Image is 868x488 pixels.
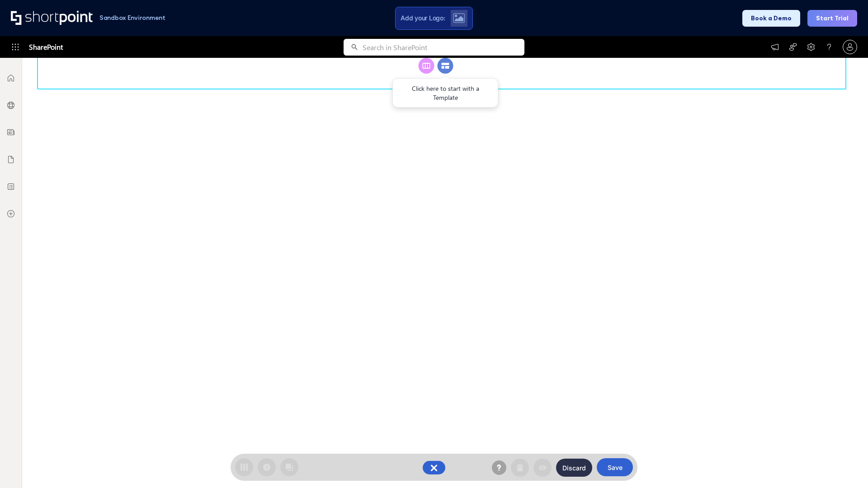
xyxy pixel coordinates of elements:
h1: Sandbox Environment [99,15,165,20]
iframe: Chat Widget [823,445,868,488]
img: Upload logo [453,13,465,23]
button: Book a Demo [742,10,800,27]
button: Discard [556,459,592,477]
span: Add your Logo: [401,14,445,22]
button: Start Trial [807,10,857,27]
button: Save [597,458,633,476]
span: SharePoint [29,36,63,58]
input: Search in SharePoint [363,39,524,56]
